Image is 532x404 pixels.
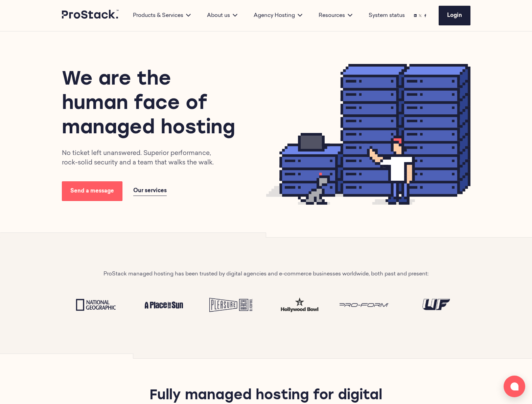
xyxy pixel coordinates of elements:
span: Our services [133,188,167,194]
img: Pleasure Beach Logo [203,294,260,316]
div: Resources [310,12,361,20]
a: Login [439,6,470,25]
img: Proform Logo [340,294,397,316]
img: test-hw.png [272,295,329,315]
p: No ticket left unanswered. Superior performance, rock-solid security and a team that walks the walk. [62,149,224,168]
div: Agency Hosting [246,12,310,20]
h1: We are the human face of managed hosting [62,68,242,141]
img: National Geographic Logo [67,294,124,316]
a: Our services [133,186,167,196]
a: Send a message [62,181,122,201]
img: UF Logo [408,294,465,316]
span: Send a message [70,188,114,194]
img: A place in the sun Logo [135,294,192,316]
div: Products & Services [125,12,199,20]
a: Prostack logo [62,10,119,21]
span: Login [447,13,462,18]
button: Open chat window [504,376,525,397]
a: System status [369,12,405,20]
p: ProStack managed hosting has been trusted by digital agencies and e-commerce businesses worldwide... [103,270,429,278]
div: About us [199,12,246,20]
